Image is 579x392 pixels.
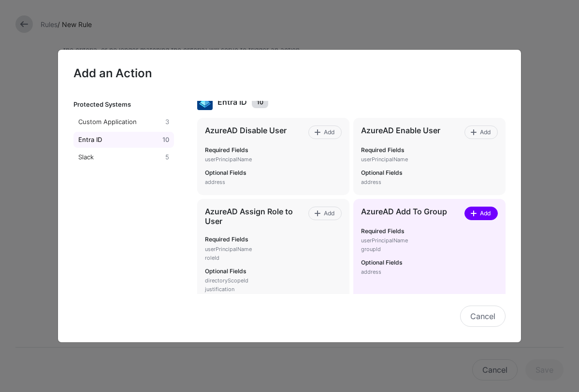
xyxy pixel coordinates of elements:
h6: Required Fields [205,236,342,243]
small: 10 [252,97,268,108]
div: 3 [163,117,171,127]
div: 5 [163,153,171,162]
h3: Entra ID [217,98,247,107]
div: Entra ID [76,135,160,145]
img: svg+xml;base64,PHN2ZyB3aWR0aD0iNjQiIGhlaWdodD0iNjQiIHZpZXdCb3g9IjAgMCA2NCA2NCIgZmlsbD0ibm9uZSIgeG... [197,95,213,110]
h6: Optional Fields [361,259,498,266]
div: 10 [160,135,171,145]
p: address [205,178,342,186]
h6: Required Fields [361,147,498,154]
h3: Protected Systems [73,101,174,109]
h4: AzureAD Add To Group [361,207,461,217]
h4: AzureAD Disable User [205,126,304,136]
h4: AzureAD Assign Role to User [205,207,304,227]
p: justification [205,285,342,294]
p: directoryScopeId [205,277,342,285]
span: Add [322,128,335,137]
p: groupId [361,245,498,253]
div: Custom Application [76,117,163,127]
h6: Optional Fields [361,169,498,176]
p: userPrincipalName [205,155,342,164]
p: userPrincipalName [205,245,342,253]
h2: Add an Action [73,65,506,82]
h6: Required Fields [205,147,342,154]
p: userPrincipalName [361,237,498,245]
span: Add [322,209,335,218]
span: Add [479,128,492,137]
span: Add [479,209,492,218]
p: roleId [205,254,342,262]
p: address [361,178,498,186]
div: Slack [76,153,163,162]
p: userPrincipalName [361,155,498,164]
button: Cancel [460,306,506,327]
h6: Optional Fields [205,169,342,176]
h4: AzureAD Enable User [361,126,461,136]
p: address [361,268,498,276]
h6: Required Fields [361,228,498,235]
h6: Optional Fields [205,268,342,275]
